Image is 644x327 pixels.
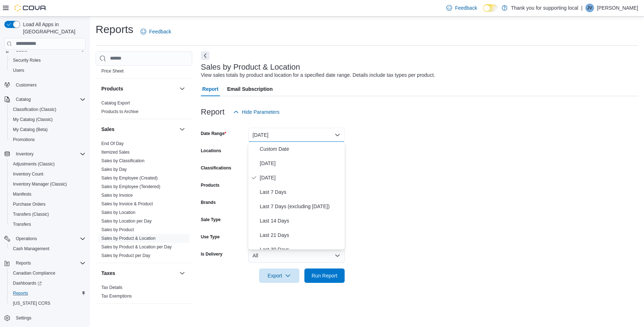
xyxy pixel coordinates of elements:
[101,126,115,133] h3: Sales
[13,107,56,112] span: Classification (Classic)
[304,268,345,283] button: Run Report
[10,190,86,198] span: Manifests
[178,269,187,277] button: Taxes
[201,71,435,79] div: View sales totals by product and location for a specified date range. Details include tax types p...
[101,219,152,224] a: Sales by Location per Day
[10,299,86,308] span: Washington CCRS
[10,244,52,253] a: Cash Management
[7,189,88,199] button: Manifests
[13,67,24,73] span: Users
[96,283,192,303] div: Taxes
[7,65,88,75] button: Users
[1,234,88,244] button: Operations
[101,150,130,155] a: Itemized Sales
[7,55,88,65] button: Security Roles
[10,289,86,298] span: Reports
[455,4,477,11] span: Feedback
[7,219,88,229] button: Transfers
[585,4,594,12] div: Joshua Vera
[7,135,88,145] button: Promotions
[101,167,127,172] a: Sales by Day
[13,234,86,243] span: Operations
[7,268,88,278] button: Canadian Compliance
[13,211,49,217] span: Transfers (Classic)
[13,181,67,187] span: Inventory Manager (Classic)
[16,151,33,157] span: Inventory
[13,117,53,122] span: My Catalog (Classic)
[13,259,34,267] button: Reports
[1,149,88,159] button: Inventory
[10,180,86,188] span: Inventory Manager (Classic)
[13,81,40,89] a: Customers
[7,115,88,125] button: My Catalog (Classic)
[13,313,86,322] span: Settings
[16,82,37,88] span: Customers
[13,246,49,252] span: Cash Management
[10,220,86,229] span: Transfers
[443,1,480,15] a: Feedback
[10,125,86,134] span: My Catalog (Beta)
[101,158,144,163] a: Sales by Classification
[597,4,638,12] p: [PERSON_NAME]
[260,245,342,254] span: Last 30 Days
[201,217,221,223] label: Sale Type
[1,94,88,104] button: Catalog
[483,4,498,12] input: Dark Mode
[10,269,86,277] span: Canadian Compliance
[20,21,86,35] span: Load All Apps in [GEOGRAPHIC_DATA]
[7,159,88,169] button: Adjustments (Classic)
[178,125,187,134] button: Sales
[101,270,176,277] button: Taxes
[10,160,57,168] a: Adjustments (Classic)
[10,200,49,209] a: Purchase Orders
[201,200,216,205] label: Brands
[10,220,34,229] a: Transfers
[13,314,34,322] a: Settings
[101,176,158,181] a: Sales by Employee (Created)
[16,260,31,266] span: Reports
[10,299,53,308] a: [US_STATE] CCRS
[587,4,592,12] span: JV
[101,294,132,299] a: Tax Exemptions
[10,210,52,219] a: Transfers (Classic)
[13,280,42,286] span: Dashboards
[10,56,86,65] span: Security Roles
[263,268,295,283] span: Export
[201,63,300,71] h3: Sales by Product & Location
[96,22,133,37] h1: Reports
[13,300,50,306] span: [US_STATE] CCRS
[13,161,55,167] span: Adjustments (Classic)
[101,109,138,114] a: Products to Archive
[10,135,86,144] span: Promotions
[13,191,31,197] span: Manifests
[13,95,33,104] button: Catalog
[259,268,299,283] button: Export
[10,105,59,114] a: Classification (Classic)
[101,210,135,215] a: Sales by Location
[13,259,86,267] span: Reports
[13,234,40,243] button: Operations
[242,108,280,116] span: Hide Parameters
[7,209,88,219] button: Transfers (Classic)
[178,84,187,93] button: Products
[96,99,192,119] div: Products
[10,190,34,198] a: Manifests
[7,199,88,209] button: Purchase Orders
[10,56,43,65] a: Security Roles
[7,179,88,189] button: Inventory Manager (Classic)
[10,160,86,168] span: Adjustments (Classic)
[10,66,86,75] span: Users
[10,105,86,114] span: Classification (Classic)
[13,270,55,276] span: Canadian Compliance
[260,145,342,153] span: Custom Date
[10,210,86,219] span: Transfers (Classic)
[201,51,210,60] button: Next
[227,82,273,96] span: Email Subscription
[201,251,222,257] label: Is Delivery
[13,171,43,177] span: Inventory Count
[13,127,48,132] span: My Catalog (Beta)
[101,69,124,74] a: Price Sheet
[1,80,88,90] button: Customers
[202,82,218,96] span: Report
